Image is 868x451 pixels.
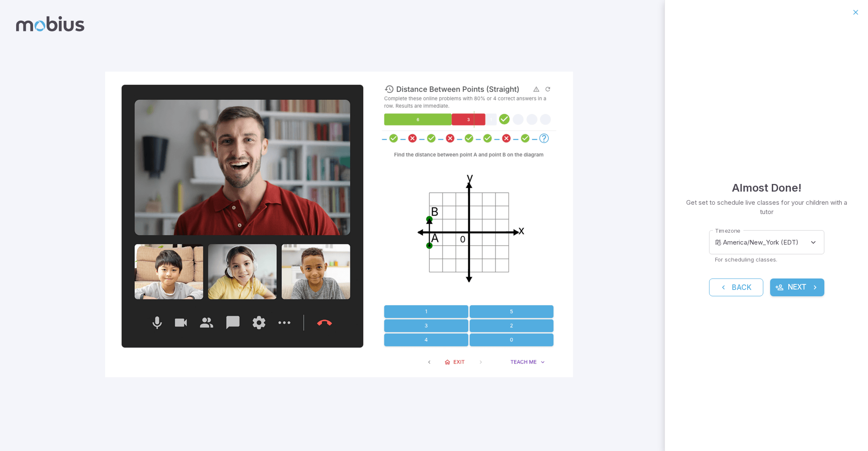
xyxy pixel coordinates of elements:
[105,72,573,377] img: parent_5-illustration
[770,278,824,296] button: Next
[685,198,848,217] p: Get set to schedule live classes for your children with a tutor
[732,179,801,196] h4: Almost Done!
[715,227,740,235] label: Timezone
[715,256,818,263] p: For scheduling classes.
[709,278,763,296] button: Back
[723,230,824,254] div: America/New_York (EDT)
